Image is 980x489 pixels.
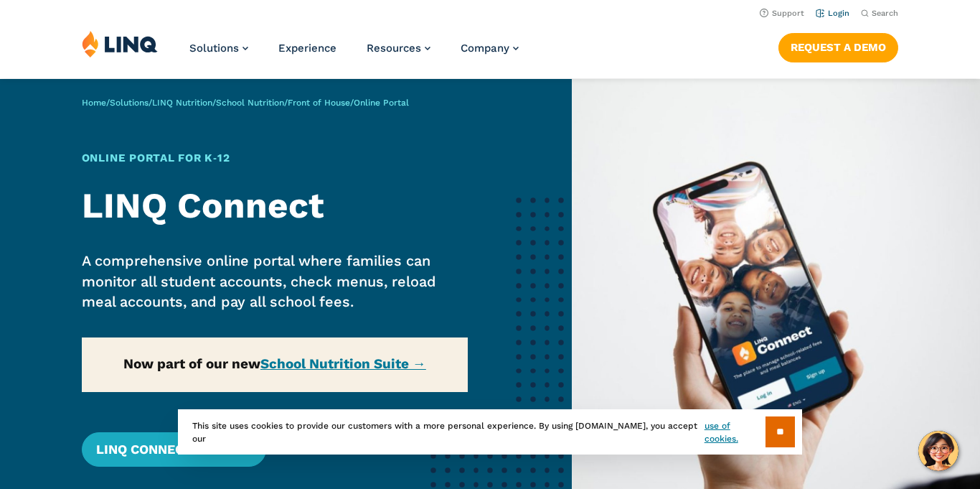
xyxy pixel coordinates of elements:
[189,42,239,55] span: Solutions
[461,42,509,55] span: Company
[760,9,804,18] a: Support
[367,42,430,55] a: Resources
[82,98,409,108] span: / / / / /
[918,431,958,471] button: Hello, have a question? Let’s chat.
[778,30,898,62] nav: Button Navigation
[872,9,898,18] span: Search
[123,355,426,372] strong: Now part of our new
[178,409,802,455] div: This site uses cookies to provide our customers with a more personal experience. By using [DOMAIN...
[461,42,519,55] a: Company
[354,98,409,108] span: Online Portal
[189,42,248,55] a: Solutions
[278,42,336,55] a: Experience
[152,98,212,108] a: LINQ Nutrition
[189,30,519,78] nav: Primary Navigation
[705,419,765,445] a: use of cookies.
[288,98,350,108] a: Front of House
[82,30,158,57] img: LINQ | K‑12 Software
[82,185,324,226] strong: LINQ Connect
[778,33,898,62] a: Request a Demo
[816,9,849,18] a: Login
[216,98,284,108] a: School Nutrition
[82,98,106,108] a: Home
[82,251,468,312] p: A comprehensive online portal where families can monitor all student accounts, check menus, reloa...
[110,98,149,108] a: Solutions
[367,42,421,55] span: Resources
[861,8,898,19] button: Open Search Bar
[82,150,468,167] h1: Online Portal for K‑12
